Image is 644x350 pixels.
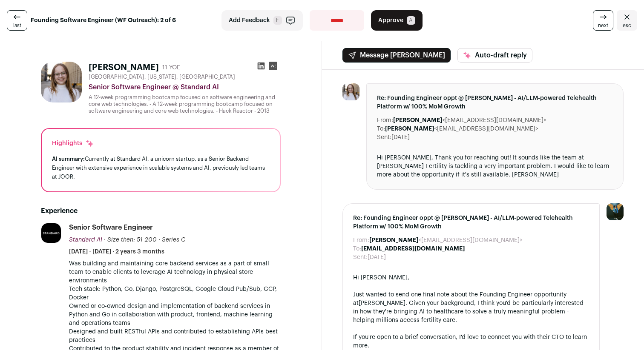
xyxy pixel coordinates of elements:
[41,206,281,216] h2: Experience
[89,94,281,114] div: A 12-week programming bootcamp focused on software engineering and core web technologies. - A 12-...
[52,156,85,162] span: AI summary:
[391,133,410,142] dd: [DATE]
[89,82,281,92] div: Senior Software Engineer @ Standard AI
[623,22,631,29] span: esc
[393,116,546,125] dd: <[EMAIL_ADDRESS][DOMAIN_NAME]>
[69,248,164,256] span: [DATE] - [DATE] · 2 years 3 months
[617,10,637,31] a: Close
[342,83,359,100] img: f19ec2fdc3edcb3b9c8664b18d91fbf6de594ce4538809a3598a557d66abb58d
[69,259,281,285] p: Was building and maintaining core backend services as a part of small team to enable clients to l...
[342,48,451,63] button: Message [PERSON_NAME]
[353,236,369,245] dt: From:
[377,94,613,111] span: Re: Founding Engineer oppt @ [PERSON_NAME] - AI/LLM-powered Telehealth Platform w/ 100% MoM Growth
[104,237,157,243] span: · Size then: 51-200
[385,126,434,132] b: [PERSON_NAME]
[607,203,624,220] img: 12031951-medium_jpg
[369,237,418,243] b: [PERSON_NAME]
[593,10,613,31] a: next
[52,154,270,181] div: Currently at Standard AI, a unicorn startup, as a Senior Backend Engineer with extensive experien...
[221,10,303,31] button: Add Feedback F
[353,333,589,350] div: If you're open to a brief conversation, I'd love to connect you with their CTO to learn more.
[273,16,282,25] span: F
[457,48,532,63] button: Auto-draft reply
[13,22,21,29] span: last
[158,236,160,244] span: ·
[89,74,235,80] span: [GEOGRAPHIC_DATA], [US_STATE], [GEOGRAPHIC_DATA]
[598,22,608,29] span: next
[385,125,538,133] dd: <[EMAIL_ADDRESS][DOMAIN_NAME]>
[31,16,176,25] strong: Founding Software Engineer (WF Outreach): 2 of 6
[69,223,153,232] div: Senior Software Engineer
[369,236,523,245] dd: <[EMAIL_ADDRESS][DOMAIN_NAME]>
[69,327,281,344] p: Designed and built RESTful APIs and contributed to establishing APIs best practices
[353,275,409,281] span: Hi [PERSON_NAME],
[52,139,94,148] div: Highlights
[377,133,391,142] dt: Sent:
[353,245,361,253] dt: To:
[69,285,281,302] p: Tech stack: Python, Go, Django, PostgreSQL, Google Cloud Pub/Sub, GCP, Docker
[368,253,386,262] dd: [DATE]
[229,16,270,25] span: Add Feedback
[89,62,159,74] h1: [PERSON_NAME]
[377,154,613,179] div: Hi [PERSON_NAME], Thank you for reaching out! It sounds like the team at [PERSON_NAME] Fertility ...
[353,214,589,231] span: Re: Founding Engineer oppt @ [PERSON_NAME] - AI/LLM-powered Telehealth Platform w/ 100% MoM Growth
[353,290,589,324] div: Just wanted to send one final note about the Founding Engineer opportunity at . Given your backgr...
[407,16,415,25] span: A
[371,10,423,31] button: Approve A
[41,223,61,243] img: 182e1f9dd975c8a86f52163007820bd5f344e0a1eb3d22015d4af943618a5a6d.jpg
[377,125,385,133] dt: To:
[393,117,442,123] b: [PERSON_NAME]
[162,63,180,72] div: 11 YOE
[359,300,405,306] a: [PERSON_NAME]
[69,237,102,243] span: Standard AI
[353,253,368,262] dt: Sent:
[378,16,403,25] span: Approve
[7,10,27,31] a: last
[41,62,82,102] img: f19ec2fdc3edcb3b9c8664b18d91fbf6de594ce4538809a3598a557d66abb58d
[361,246,465,252] b: [EMAIL_ADDRESS][DOMAIN_NAME]
[377,116,393,125] dt: From:
[69,302,281,327] p: Owned or co-owned design and implementation of backend services in Python and Go in collaboration...
[162,237,185,243] span: Series C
